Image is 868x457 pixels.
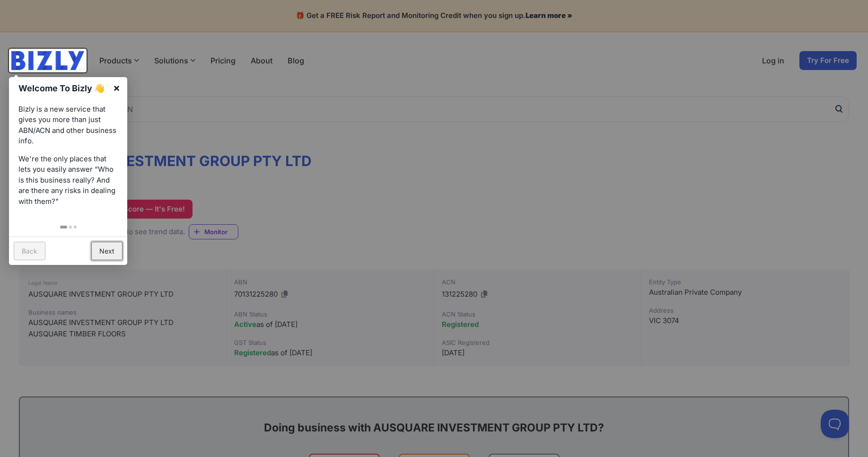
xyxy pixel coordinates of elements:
p: We're the only places that lets you easily answer “Who is this business really? And are there any... [18,154,118,207]
a: × [106,77,127,98]
h1: Welcome To Bizly 👋 [18,82,108,95]
a: Next [91,242,123,260]
a: Back [14,242,45,260]
p: Bizly is a new service that gives you more than just ABN/ACN and other business info. [18,104,118,147]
